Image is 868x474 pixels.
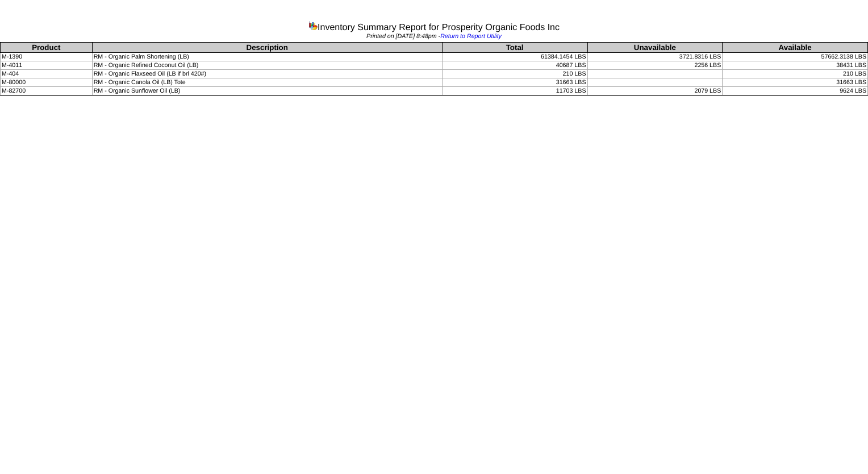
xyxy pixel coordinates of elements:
th: Product [1,43,93,53]
td: RM - Organic Flaxseed Oil (LB if brl 420#) [92,70,442,78]
td: 57662.3138 LBS [723,53,868,61]
td: 210 LBS [723,70,868,78]
td: 31663 LBS [442,78,587,87]
td: 40687 LBS [442,61,587,70]
td: RM - Organic Sunflower Oil (LB) [92,87,442,95]
th: Description [92,43,442,53]
td: RM - Organic Refined Coconut Oil (LB) [92,61,442,70]
td: 2256 LBS [587,61,723,70]
td: 3721.8316 LBS [587,53,723,61]
th: Total [442,43,587,53]
a: Return to Report Utility [440,33,502,40]
td: 38431 LBS [723,61,868,70]
td: M-80000 [1,78,93,87]
td: M-1390 [1,53,93,61]
td: 61384.1454 LBS [442,53,587,61]
td: RM - Organic Palm Shortening (LB) [92,53,442,61]
td: M-4011 [1,61,93,70]
td: 11703 LBS [442,87,587,95]
td: 2079 LBS [587,87,723,95]
td: 210 LBS [442,70,587,78]
td: M-82700 [1,87,93,95]
th: Available [723,43,868,53]
td: 31663 LBS [723,78,868,87]
img: graph.gif [308,21,318,30]
td: M-404 [1,70,93,78]
th: Unavailable [587,43,723,53]
td: 9624 LBS [723,87,868,95]
td: RM - Organic Canola Oil (LB) Tote [92,78,442,87]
